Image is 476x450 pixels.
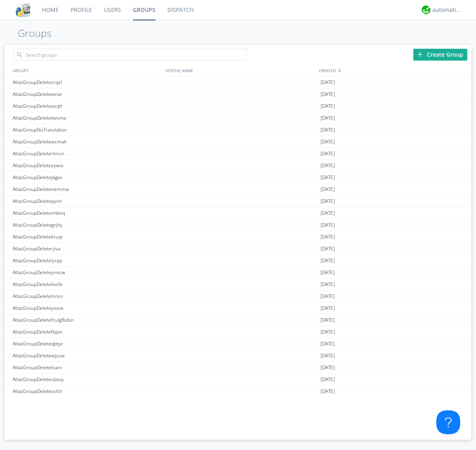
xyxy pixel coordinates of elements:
[5,160,471,172] a: AtlasGroupDeletezywio[DATE]
[5,314,471,326] a: AtlasGroupDeletefculgRubin[DATE]
[321,195,335,207] span: [DATE]
[321,231,335,243] span: [DATE]
[5,88,471,100] a: AtlasGroupDeleteeeiar[DATE]
[422,6,430,14] img: d2d01cd9b4174d08988066c6d424eccd
[5,148,471,160] a: AtlasGroupDeletertmcn[DATE]
[11,290,163,302] div: AtlasGroupDeletelnnsn
[321,100,335,112] span: [DATE]
[11,326,163,337] div: AtlasGroupDeletefbpxr
[11,88,163,100] div: AtlasGroupDeleteeeiar
[11,65,161,76] div: GROUPS
[11,255,163,266] div: AtlasGroupDeletelyrpp
[5,302,471,314] a: AtlasGroupDeleteyiozw[DATE]
[321,338,335,350] span: [DATE]
[5,290,471,302] a: AtlasGroupDeletelnnsn[DATE]
[11,350,163,361] div: AtlasGroupDeletewjzuw
[321,385,335,397] span: [DATE]
[5,255,471,267] a: AtlasGroupDeletelyrpp[DATE]
[5,338,471,350] a: AtlasGroupDeleteqbtpr[DATE]
[11,124,163,135] div: AtlasGroupNoTranslation
[321,183,335,195] span: [DATE]
[11,338,163,349] div: AtlasGroupDeleteqbtpr
[11,278,163,290] div: AtlasGroupDeletelwsfe
[5,362,471,374] a: AtlasGroupDeleteloarx[DATE]
[13,49,247,61] input: Search groups
[5,112,471,124] a: AtlasGroupDeletetwomp[DATE]
[11,362,163,373] div: AtlasGroupDeleteloarx
[321,350,335,362] span: [DATE]
[5,219,471,231] a: AtlasGroupDeletegnjhy[DATE]
[317,65,471,76] div: CREATED
[321,207,335,219] span: [DATE]
[436,410,460,434] iframe: Toggle Customer Support
[321,255,335,267] span: [DATE]
[321,124,335,136] span: [DATE]
[5,278,471,290] a: AtlasGroupDeletelwsfe[DATE]
[417,51,423,57] img: plus.svg
[321,314,335,326] span: [DATE]
[11,314,163,326] div: AtlasGroupDeletefculgRubin
[321,374,335,385] span: [DATE]
[11,385,163,397] div: AtlasGroupDeletevofzt
[321,326,335,338] span: [DATE]
[321,112,335,124] span: [DATE]
[11,136,163,147] div: AtlasGroupDeletewcmah
[321,278,335,290] span: [DATE]
[321,267,335,278] span: [DATE]
[5,100,471,112] a: AtlasGroupDeleteezqtt[DATE]
[5,267,471,278] a: AtlasGroupDeleteynncw[DATE]
[11,302,163,314] div: AtlasGroupDeleteyiozw
[11,207,163,219] div: AtlasGroupDeletembtvq
[11,112,163,124] div: AtlasGroupDeletetwomp
[5,136,471,148] a: AtlasGroupDeletewcmah[DATE]
[321,290,335,302] span: [DATE]
[5,76,471,88] a: AtlasGroupDeletezrqzl[DATE]
[11,148,163,159] div: AtlasGroupDeletertmcn
[321,136,335,148] span: [DATE]
[5,195,471,207] a: AtlasGroupDeletepynir[DATE]
[321,148,335,160] span: [DATE]
[5,183,471,195] a: AtlasGroupDeletenemmw[DATE]
[321,160,335,172] span: [DATE]
[11,219,163,231] div: AtlasGroupDeletegnjhy
[5,124,471,136] a: AtlasGroupNoTranslation[DATE]
[11,160,163,171] div: AtlasGroupDeletezywio
[11,374,163,385] div: AtlasGroupDeleteubssy
[321,76,335,88] span: [DATE]
[5,350,471,362] a: AtlasGroupDeletewjzuw[DATE]
[413,49,467,61] div: Create Group
[5,207,471,219] a: AtlasGroupDeletembtvq[DATE]
[11,100,163,112] div: AtlasGroupDeleteezqtt
[11,183,163,195] div: AtlasGroupDeletenemmw
[11,243,163,254] div: AtlasGroupDeleterjiva
[321,88,335,100] span: [DATE]
[321,362,335,374] span: [DATE]
[11,172,163,183] div: AtlasGroupDeletejbges
[16,3,30,17] img: cddb5a64eb264b2086981ab96f4c1ba7
[163,65,317,76] div: SYSTEM_NAME
[432,6,462,14] div: automation+atlas
[11,195,163,207] div: AtlasGroupDeletepynir
[11,267,163,278] div: AtlasGroupDeleteynncw
[321,243,335,255] span: [DATE]
[321,302,335,314] span: [DATE]
[11,231,163,242] div: AtlasGroupDeletekruqr
[321,219,335,231] span: [DATE]
[5,326,471,338] a: AtlasGroupDeletefbpxr[DATE]
[11,76,163,88] div: AtlasGroupDeletezrqzl
[5,231,471,243] a: AtlasGroupDeletekruqr[DATE]
[5,172,471,183] a: AtlasGroupDeletejbges[DATE]
[5,385,471,397] a: AtlasGroupDeletevofzt[DATE]
[5,374,471,385] a: AtlasGroupDeleteubssy[DATE]
[5,243,471,255] a: AtlasGroupDeleterjiva[DATE]
[321,172,335,183] span: [DATE]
